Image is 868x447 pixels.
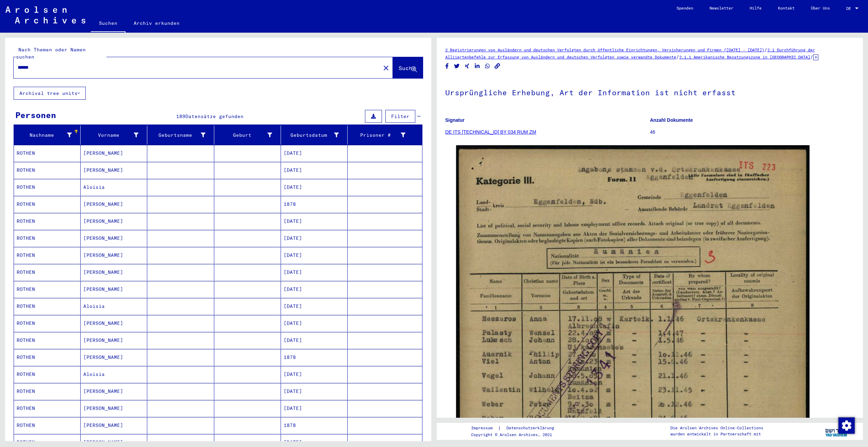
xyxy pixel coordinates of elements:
[464,62,471,70] button: Share on Xing
[14,230,81,247] mat-cell: ROTHEN
[679,54,810,60] a: 2.1.1 Amerikanische Besatzungszone in [GEOGRAPHIC_DATA]
[350,132,405,139] div: Prisoner #
[217,130,281,140] div: Geburt‏
[474,62,481,70] button: Share on LinkedIn
[14,196,81,213] mat-cell: ROTHEN
[379,61,393,74] button: Clear
[382,64,390,72] mat-icon: close
[81,366,147,383] mat-cell: Aloisia
[14,366,81,383] mat-cell: ROTHEN
[281,126,348,145] mat-header-cell: Geburtsdatum
[281,281,348,298] mat-cell: [DATE]
[471,432,562,438] p: Copyright © Arolsen Archives, 2021
[399,65,416,71] span: Suche
[81,196,147,213] mat-cell: [PERSON_NAME]
[281,264,348,281] mat-cell: [DATE]
[445,47,764,52] a: 2 Registrierungen von Ausländern und deutschen Verfolgten durch öffentliche Einrichtungen, Versic...
[281,383,348,400] mat-cell: [DATE]
[445,117,465,123] b: Signatur
[393,57,423,78] button: Suche
[14,145,81,162] mat-cell: ROTHEN
[14,417,81,434] mat-cell: ROTHEN
[501,425,562,432] a: Datenschutzerklärung
[281,179,348,196] mat-cell: [DATE]
[150,132,205,139] div: Geburtsname
[126,15,188,31] a: Archiv erkunden
[81,315,147,332] mat-cell: [PERSON_NAME]
[810,54,813,60] span: /
[81,281,147,298] mat-cell: [PERSON_NAME]
[281,162,348,179] mat-cell: [DATE]
[16,47,86,60] mat-label: Nach Themen oder Namen suchen
[81,162,147,179] mat-cell: [PERSON_NAME]
[14,162,81,179] mat-cell: ROTHEN
[176,113,185,119] span: 189
[14,179,81,196] mat-cell: ROTHEN
[444,62,451,70] button: Share on Facebook
[281,247,348,264] mat-cell: [DATE]
[824,423,849,440] img: yv_logo.png
[214,126,281,145] mat-header-cell: Geburt‏
[650,117,693,123] b: Anzahl Dokumente
[281,315,348,332] mat-cell: [DATE]
[150,130,214,140] div: Geburtsname
[217,132,272,139] div: Geburt‏
[5,6,85,23] img: Arolsen_neg.svg
[81,349,147,366] mat-cell: [PERSON_NAME]
[838,417,855,434] img: Zustimmung ändern
[350,130,414,140] div: Prisoner #
[846,6,854,11] span: DE
[185,113,244,119] span: Datensätze gefunden
[81,383,147,400] mat-cell: [PERSON_NAME]
[484,62,491,70] button: Share on WhatsApp
[670,425,763,431] p: Die Arolsen Archives Online-Collections
[15,109,56,121] div: Personen
[445,77,854,107] h1: Ursprüngliche Erhebung, Art der Information ist nicht erfasst
[281,230,348,247] mat-cell: [DATE]
[14,264,81,281] mat-cell: ROTHEN
[14,400,81,417] mat-cell: ROTHEN
[471,425,562,432] div: |
[17,130,80,140] div: Nachname
[14,213,81,230] mat-cell: ROTHEN
[391,113,410,119] span: Filter
[83,132,138,139] div: Vorname
[281,196,348,213] mat-cell: 1878
[284,130,347,140] div: Geburtsdatum
[281,366,348,383] mat-cell: [DATE]
[83,130,147,140] div: Vorname
[650,129,854,136] p: 46
[81,247,147,264] mat-cell: [PERSON_NAME]
[445,129,536,135] a: DE ITS [TECHNICAL_ID] BY 034 RUM ZM
[14,383,81,400] mat-cell: ROTHEN
[670,431,763,437] p: wurden entwickelt in Partnerschaft mit
[281,400,348,417] mat-cell: [DATE]
[14,281,81,298] mat-cell: ROTHEN
[14,298,81,315] mat-cell: ROTHEN
[81,264,147,281] mat-cell: [PERSON_NAME]
[494,62,501,70] button: Copy link
[81,230,147,247] mat-cell: [PERSON_NAME]
[14,332,81,349] mat-cell: ROTHEN
[14,126,81,145] mat-header-cell: Nachname
[14,315,81,332] mat-cell: ROTHEN
[348,126,422,145] mat-header-cell: Prisoner #
[81,400,147,417] mat-cell: [PERSON_NAME]
[284,132,339,139] div: Geburtsdatum
[81,145,147,162] mat-cell: [PERSON_NAME]
[147,126,214,145] mat-header-cell: Geburtsname
[14,349,81,366] mat-cell: ROTHEN
[81,332,147,349] mat-cell: [PERSON_NAME]
[281,213,348,230] mat-cell: [DATE]
[14,87,86,100] button: Archival tree units
[764,47,767,53] span: /
[91,15,126,33] a: Suchen
[281,349,348,366] mat-cell: 1878
[471,425,498,432] a: Impressum
[281,298,348,315] mat-cell: [DATE]
[81,213,147,230] mat-cell: [PERSON_NAME]
[81,179,147,196] mat-cell: Aloisia
[81,298,147,315] mat-cell: Aloisia
[385,110,415,123] button: Filter
[281,145,348,162] mat-cell: [DATE]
